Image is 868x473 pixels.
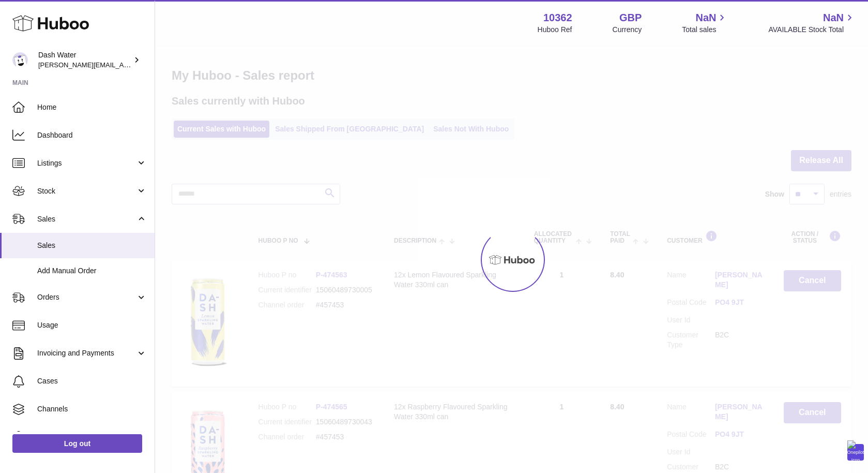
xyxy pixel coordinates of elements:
strong: GBP [619,11,642,25]
span: Channels [37,404,147,414]
span: Invoicing and Payments [37,348,136,358]
div: Currency [613,25,642,35]
span: Add Manual Order [37,266,147,276]
strong: 10362 [543,11,572,25]
span: Sales [37,241,147,250]
span: Total sales [682,25,728,35]
a: NaN Total sales [682,11,728,35]
span: NaN [695,11,716,25]
span: NaN [823,11,844,25]
span: AVAILABLE Stock Total [768,25,856,35]
span: Listings [37,158,136,168]
span: Usage [37,320,147,330]
img: james@dash-water.com [12,52,28,68]
a: Log out [12,434,142,453]
span: Sales [37,214,136,224]
span: Stock [37,186,136,196]
div: Huboo Ref [538,25,572,35]
div: Dash Water [38,50,131,70]
span: Dashboard [37,130,147,140]
span: Home [37,102,147,112]
span: Orders [37,292,136,302]
span: [PERSON_NAME][EMAIL_ADDRESS][DOMAIN_NAME] [38,61,207,69]
a: NaN AVAILABLE Stock Total [768,11,856,35]
span: Cases [37,376,147,386]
